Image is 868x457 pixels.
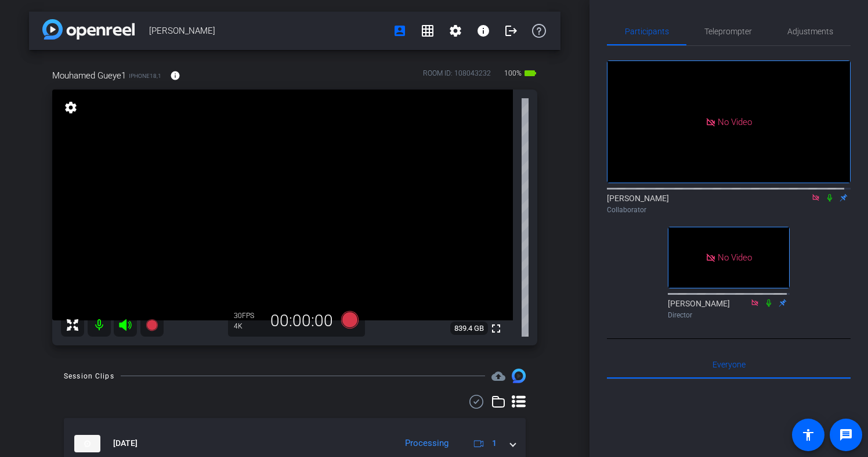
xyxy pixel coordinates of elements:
[113,437,138,449] span: [DATE]
[52,69,126,82] span: Mouhamed Gueye1
[234,322,263,331] div: 4K
[512,369,526,383] img: Session clips
[523,66,537,80] mat-icon: battery_std
[129,72,161,80] span: iPhone18,1
[449,24,462,38] mat-icon: settings
[704,27,752,35] span: Teleprompter
[607,205,851,215] div: Collaborator
[476,24,490,38] mat-icon: info
[787,27,833,35] span: Adjustments
[64,370,114,382] div: Session Clips
[668,298,790,320] div: [PERSON_NAME]
[423,68,491,85] div: ROOM ID: 108043232
[625,27,669,35] span: Participants
[492,437,497,449] span: 1
[607,192,851,215] div: [PERSON_NAME]
[234,311,263,320] div: 30
[713,360,746,369] span: Everyone
[421,24,435,38] mat-icon: grid_on
[839,428,853,442] mat-icon: message
[63,101,79,115] mat-icon: settings
[801,428,815,442] mat-icon: accessibility
[170,70,180,81] mat-icon: info
[393,24,407,38] mat-icon: account_box
[242,312,254,320] span: FPS
[399,437,454,450] div: Processing
[489,322,503,335] mat-icon: fullscreen
[450,322,488,335] span: 839.4 GB
[491,369,505,383] span: Destinations for your clips
[74,435,100,452] img: thumb-nail
[491,369,505,383] mat-icon: cloud_upload
[42,19,135,40] img: app-logo
[504,24,518,38] mat-icon: logout
[502,64,523,83] span: 100%
[668,310,790,320] div: Director
[718,252,752,263] span: No Video
[718,116,752,127] span: No Video
[149,19,386,42] span: [PERSON_NAME]
[263,311,341,331] div: 00:00:00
